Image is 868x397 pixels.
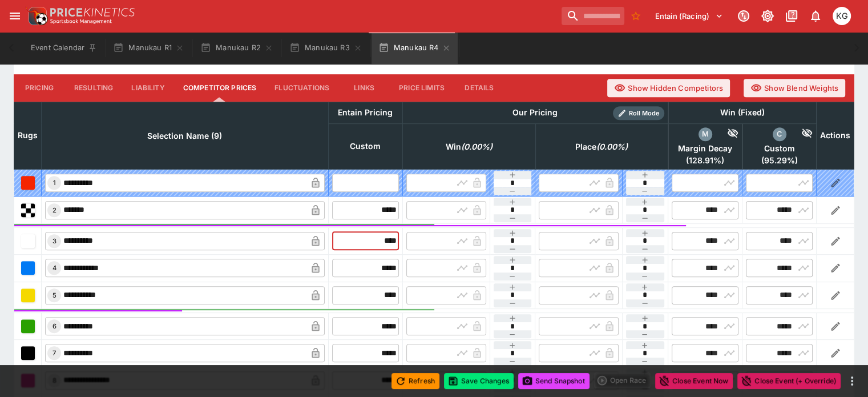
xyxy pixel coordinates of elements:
button: Documentation [781,6,802,26]
button: more [845,374,859,388]
img: Sportsbook Management [50,19,112,24]
button: Refresh [391,373,439,389]
button: Manukau R1 [106,32,191,64]
button: Links [338,74,390,102]
div: Hide Competitor [712,127,739,141]
th: Entain Pricing [328,102,402,123]
span: ( 128.91 %) [672,155,738,166]
button: Send Snapshot [518,373,590,389]
button: Fluctuations [265,74,338,102]
em: ( 0.00 %) [596,140,628,154]
span: Custom [746,143,813,154]
button: Close Event Now [655,373,733,389]
button: Notifications [805,6,826,26]
img: PriceKinetics Logo [25,5,48,27]
button: Manukau R3 [282,32,369,64]
button: Price Limits [390,74,454,102]
button: Show Blend Weights [744,79,845,97]
button: Select Tenant [648,7,730,25]
button: Manukau R2 [193,32,280,64]
span: 1 [51,179,58,187]
th: Win (Fixed) [668,102,817,123]
button: Show Hidden Competitors [607,79,730,97]
button: Manukau R4 [372,32,458,64]
span: 5 [50,291,59,299]
button: Details [454,74,505,102]
button: Event Calendar [24,32,104,64]
button: Save Changes [444,373,514,389]
div: excl. Emergencies (95.29%) [746,127,813,166]
span: 3 [50,237,59,245]
button: open drawer [5,6,25,26]
div: split button [594,372,651,388]
button: Pricing [14,74,65,102]
span: 4 [50,264,59,272]
img: PriceKinetics [50,8,135,17]
span: 2 [50,206,59,214]
div: custom [773,127,786,141]
th: Rugs [14,102,42,169]
div: excl. Emergencies (128.91%) [672,127,738,166]
span: excl. Emergencies (0.00%) [433,140,505,154]
input: search [562,7,624,25]
div: Kevin Gutschlag [833,7,851,25]
div: Hide Competitor [786,127,813,141]
button: Kevin Gutschlag [829,3,854,29]
button: Toggle light/dark mode [757,6,778,26]
button: Competitor Prices [174,74,266,102]
button: Resulting [65,74,122,102]
button: Connected to PK [733,6,754,26]
button: Close Event (+ Override) [737,373,841,389]
span: Margin Decay [672,143,738,154]
span: Selection Name (9) [135,129,235,143]
button: No Bookmarks [627,7,645,25]
em: ( 0.00 %) [461,140,492,154]
span: ( 95.29 %) [746,155,813,166]
div: Our Pricing [508,106,562,120]
div: Show/hide Price Roll mode configuration. [613,106,664,120]
th: Custom [328,123,402,169]
span: 7 [50,349,58,357]
button: Liability [122,74,173,102]
span: excl. Emergencies (0.00%) [563,140,640,154]
span: 6 [50,322,59,330]
span: Roll Mode [624,109,664,118]
div: margin_decay [699,127,712,141]
th: Actions [817,102,854,169]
